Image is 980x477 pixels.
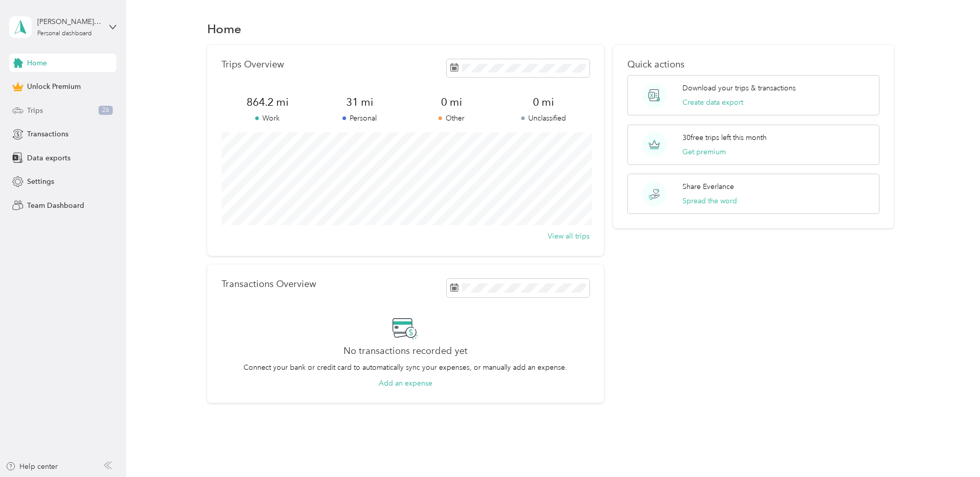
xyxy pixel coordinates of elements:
span: 864.2 mi [222,95,313,109]
p: 30 free trips left this month [682,132,767,143]
span: 31 mi [313,95,405,109]
span: 0 mi [498,95,590,109]
span: 0 mi [405,95,497,109]
span: Team Dashboard [27,200,84,211]
h1: Home [207,23,241,34]
button: Create data export [682,97,743,108]
span: Data exports [27,153,70,163]
button: View all trips [548,231,590,242]
button: Get premium [682,147,726,157]
span: 26 [99,106,113,115]
span: Home [27,58,47,68]
p: Transactions Overview [222,279,316,290]
p: Quick actions [627,59,879,70]
p: Other [405,113,497,124]
span: Settings [27,176,54,187]
button: Help center [6,461,58,472]
button: Spread the word [682,196,737,206]
div: [PERSON_NAME][EMAIL_ADDRESS][DOMAIN_NAME] [37,16,101,27]
p: Share Everlance [682,181,734,192]
p: Download your trips & transactions [682,83,796,93]
span: Transactions [27,129,68,139]
button: Add an expense [379,378,432,389]
p: Connect your bank or credit card to automatically sync your expenses, or manually add an expense. [243,362,567,373]
span: Trips [27,105,43,116]
p: Work [222,113,313,124]
p: Trips Overview [222,59,284,70]
h2: No transactions recorded yet [344,346,468,356]
span: Unlock Premium [27,81,81,92]
p: Unclassified [498,113,590,124]
div: Personal dashboard [37,31,92,37]
p: Personal [313,113,405,124]
iframe: Everlance-gr Chat Button Frame [923,420,980,477]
